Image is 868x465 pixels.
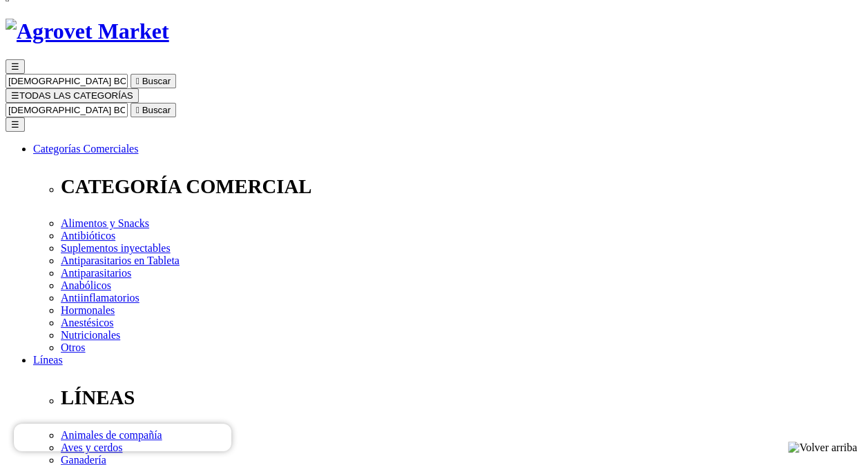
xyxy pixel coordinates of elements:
img: Agrovet Market [6,19,169,44]
span: Buscar [142,76,171,86]
span: ☰ [11,90,19,101]
a: Otros [61,342,86,353]
a: Antiinflamatorios [61,292,139,304]
button: ☰ [6,59,25,74]
button: ☰TODAS LAS CATEGORÍAS [6,88,139,103]
span: ☰ [11,61,19,72]
button: ☰ [6,117,25,132]
a: Antiparasitarios en Tableta [61,255,180,266]
button:  Buscar [131,103,176,117]
p: LÍNEAS [61,386,862,409]
a: Líneas [33,354,63,366]
a: Antiparasitarios [61,267,131,279]
a: Categorías Comerciales [33,143,138,155]
a: Anestésicos [61,317,113,328]
img: Volver arriba [788,442,857,454]
a: Suplementos inyectables [61,242,171,254]
p: CATEGORÍA COMERCIAL [61,175,862,198]
a: Alimentos y Snacks [61,217,149,229]
a: Anabólicos [61,279,111,291]
input: Buscar [6,103,128,117]
input: Buscar [6,74,128,88]
a: Hormonales [61,304,115,316]
i:  [136,76,139,86]
i:  [136,105,139,115]
span: Buscar [142,105,171,115]
button:  Buscar [131,74,176,88]
iframe: Brevo live chat [14,424,231,451]
a: Antibióticos [61,230,115,241]
a: Nutricionales [61,329,120,341]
